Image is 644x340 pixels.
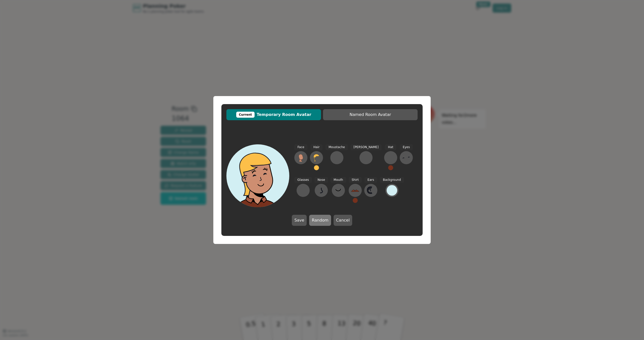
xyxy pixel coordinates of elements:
button: Save [292,215,307,226]
span: Background [380,177,404,183]
button: CurrentTemporary Room Avatar [226,109,321,120]
span: Named Room Avatar [326,112,415,118]
span: [PERSON_NAME] [350,144,382,150]
span: Face [294,144,307,150]
div: Current [236,112,255,118]
span: Ears [365,177,377,183]
span: Mouth [331,177,346,183]
span: Eyes [400,144,413,150]
span: Hat [385,144,396,150]
button: Cancel [334,215,352,226]
span: Shirt [349,177,362,183]
span: Hair [310,144,323,150]
span: Glasses [294,177,312,183]
span: Temporary Room Avatar [229,112,318,118]
span: Nose [314,177,328,183]
span: Moustache [326,144,348,150]
button: Named Room Avatar [323,109,418,120]
button: Random [309,215,331,226]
